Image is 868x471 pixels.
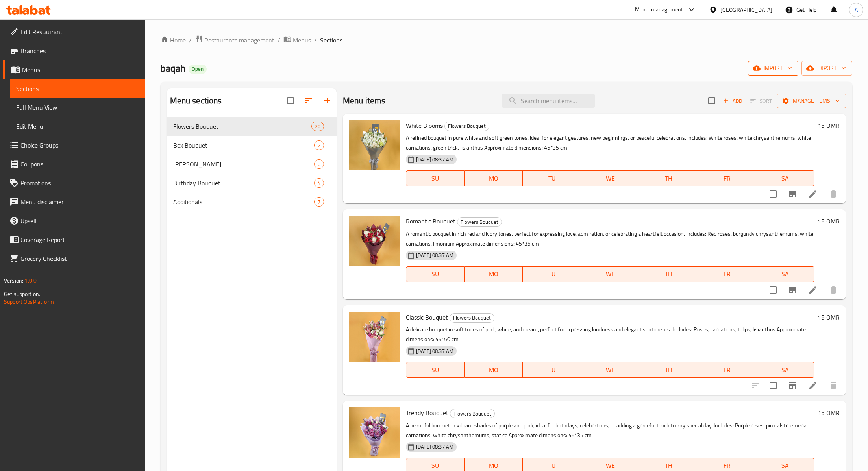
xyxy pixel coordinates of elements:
[10,117,145,136] a: Edit Menu
[406,421,814,440] p: A beautiful bouquet in vibrant shades of purple and pink, ideal for birthdays, celebrations, or a...
[413,347,457,355] span: [DATE] 08:37 AM
[314,197,324,207] div: items
[701,268,753,280] span: FR
[745,95,777,107] span: Select section first
[406,215,455,227] span: Romantic Bouquet
[20,46,139,55] span: Branches
[343,95,386,107] h2: Menu items
[195,35,274,45] a: Restaurants management
[20,159,139,169] span: Coupons
[698,170,756,186] button: FR
[783,96,840,106] span: Manage items
[161,35,852,45] nav: breadcrumb
[3,192,145,211] a: Menu disclaimer
[20,235,139,244] span: Coverage Report
[299,91,318,110] span: Sort sections
[445,122,489,131] span: Flowers Bouquet
[783,281,802,299] button: Branch-specific-item
[818,216,840,227] h6: 15 OMR
[167,136,337,155] div: Box Bouquet2
[759,364,811,376] span: SA
[468,364,520,376] span: MO
[320,35,342,45] span: Sections
[406,362,465,378] button: SU
[173,197,314,207] span: Additionals
[818,120,840,131] h6: 15 OMR
[468,268,520,280] span: MO
[413,156,457,163] span: [DATE] 08:37 AM
[3,22,145,41] a: Edit Restaurant
[526,268,578,280] span: TU
[315,142,324,149] span: 2
[318,91,337,110] button: Add section
[465,170,523,186] button: MO
[16,84,139,93] span: Sections
[465,266,523,282] button: MO
[581,266,639,282] button: WE
[24,275,37,286] span: 1.0.0
[468,173,520,184] span: MO
[173,159,314,169] span: [PERSON_NAME]
[3,41,145,60] a: Branches
[642,364,694,376] span: TH
[635,5,683,15] div: Menu-management
[278,35,280,45] li: /
[349,312,400,362] img: Classic Bouquet
[173,122,311,131] span: Flowers Bouquet
[409,173,461,184] span: SU
[824,185,843,203] button: delete
[349,216,400,266] img: Romantic Bouquet
[189,35,192,45] li: /
[720,95,745,107] button: Add
[748,61,798,76] button: import
[349,407,400,458] img: Trendy Bouquet
[523,266,581,282] button: TU
[698,362,756,378] button: FR
[315,161,324,168] span: 6
[170,95,222,107] h2: Menu sections
[584,268,636,280] span: WE
[801,61,852,76] button: export
[783,185,802,203] button: Branch-specific-item
[642,268,694,280] span: TH
[315,179,324,187] span: 4
[283,35,311,45] a: Menus
[754,63,792,73] span: import
[808,63,846,73] span: export
[349,120,400,170] img: White Blooms
[698,266,756,282] button: FR
[167,114,337,214] nav: Menu sections
[756,170,814,186] button: SA
[409,364,461,376] span: SU
[311,122,324,131] div: items
[314,178,324,188] div: items
[413,251,457,259] span: [DATE] 08:37 AM
[4,275,23,286] span: Version:
[20,254,139,263] span: Grocery Checklist
[314,140,324,150] div: items
[808,189,818,199] a: Edit menu item
[161,35,186,45] a: Home
[720,6,772,14] div: [GEOGRAPHIC_DATA]
[450,409,494,418] span: Flowers Bouquet
[3,230,145,249] a: Coverage Report
[642,173,694,184] span: TH
[406,407,448,419] span: Trendy Bouquet
[3,155,145,174] a: Coupons
[173,178,314,188] div: Birthday Bouquet
[314,159,324,169] div: items
[450,313,494,322] span: Flowers Bouquet
[722,96,743,105] span: Add
[465,362,523,378] button: MO
[10,98,145,117] a: Full Menu View
[457,217,502,227] div: Flowers Bouquet
[765,377,781,394] span: Select to update
[444,122,489,131] div: Flowers Bouquet
[406,170,465,186] button: SU
[818,312,840,323] h6: 15 OMR
[314,35,317,45] li: /
[526,173,578,184] span: TU
[808,381,818,390] a: Edit menu item
[584,364,636,376] span: WE
[204,35,274,45] span: Restaurants management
